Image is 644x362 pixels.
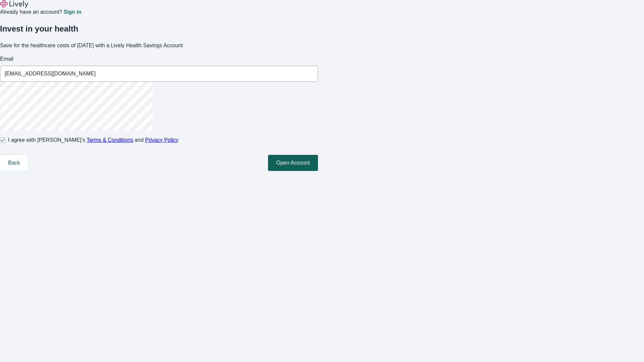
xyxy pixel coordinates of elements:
[268,155,318,171] button: Open Account
[87,137,133,143] a: Terms & Conditions
[145,137,179,143] a: Privacy Policy
[63,9,81,15] a: Sign in
[8,136,178,144] span: I agree with [PERSON_NAME]’s and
